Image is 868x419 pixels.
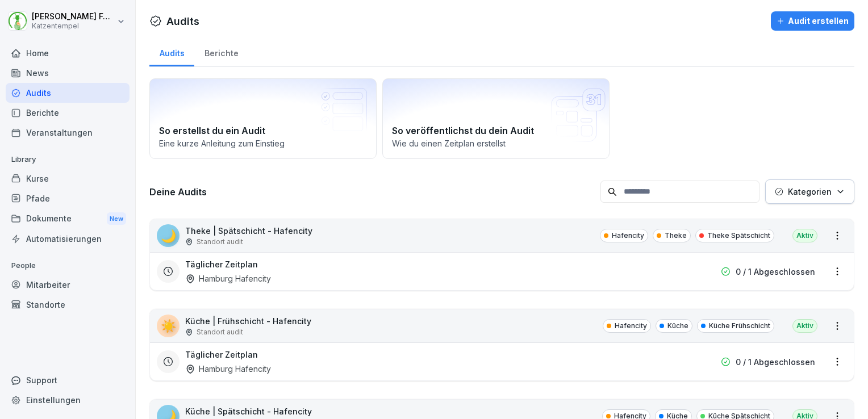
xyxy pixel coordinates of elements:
[149,186,595,198] h3: Deine Audits
[6,390,130,410] a: Einstellungen
[159,137,367,149] p: Eine kurze Anleitung zum Einstieg
[382,78,610,159] a: So veröffentlichst du dein AuditWie du einen Zeitplan erstellst
[792,319,817,333] div: Aktiv
[185,225,312,237] p: Theke | Spätschicht - Hafencity
[736,356,815,368] p: 0 / 1 Abgeschlossen
[185,258,258,270] h3: Täglicher Zeitplan
[707,231,770,241] p: Theke Spätschicht
[149,37,194,66] a: Audits
[6,229,130,249] a: Automatisierungen
[6,208,130,229] div: Dokumente
[157,315,180,337] div: ☀️
[197,237,243,247] p: Standort audit
[149,78,377,159] a: So erstellst du ein AuditEine kurze Anleitung zum Einstieg
[788,186,832,198] p: Kategorien
[185,349,258,361] h3: Täglicher Zeitplan
[185,315,311,327] p: Küche | Frühschicht - Hafencity
[32,22,115,30] p: Katzentempel
[32,12,115,22] p: [PERSON_NAME] Felten
[6,83,130,103] a: Audits
[6,103,130,123] a: Berichte
[392,124,600,137] h2: So veröffentlichst du dein Audit
[709,321,770,331] p: Küche Frühschicht
[185,405,312,417] p: Küche | Spätschicht - Hafencity
[6,150,130,169] p: Library
[194,37,248,66] a: Berichte
[612,231,644,241] p: Hafencity
[6,188,130,208] a: Pfade
[6,275,130,295] a: Mitarbeiter
[185,363,271,375] div: Hamburg Hafencity
[615,321,647,331] p: Hafencity
[166,14,199,29] h1: Audits
[6,63,130,83] a: News
[6,208,130,229] a: DokumenteNew
[6,295,130,315] a: Standorte
[157,224,180,247] div: 🌙
[667,321,688,331] p: Küche
[6,370,130,390] div: Support
[765,179,854,204] button: Kategorien
[159,124,367,137] h2: So erstellst du ein Audit
[6,169,130,188] a: Kurse
[771,11,854,31] button: Audit erstellen
[736,266,815,278] p: 0 / 1 Abgeschlossen
[6,123,130,143] a: Veranstaltungen
[6,257,130,275] p: People
[185,273,271,284] div: Hamburg Hafencity
[107,212,126,225] div: New
[665,231,687,241] p: Theke
[392,137,600,149] p: Wie du einen Zeitplan erstellst
[792,229,817,242] div: Aktiv
[6,43,130,63] a: Home
[197,327,243,337] p: Standort audit
[777,15,849,27] div: Audit erstellen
